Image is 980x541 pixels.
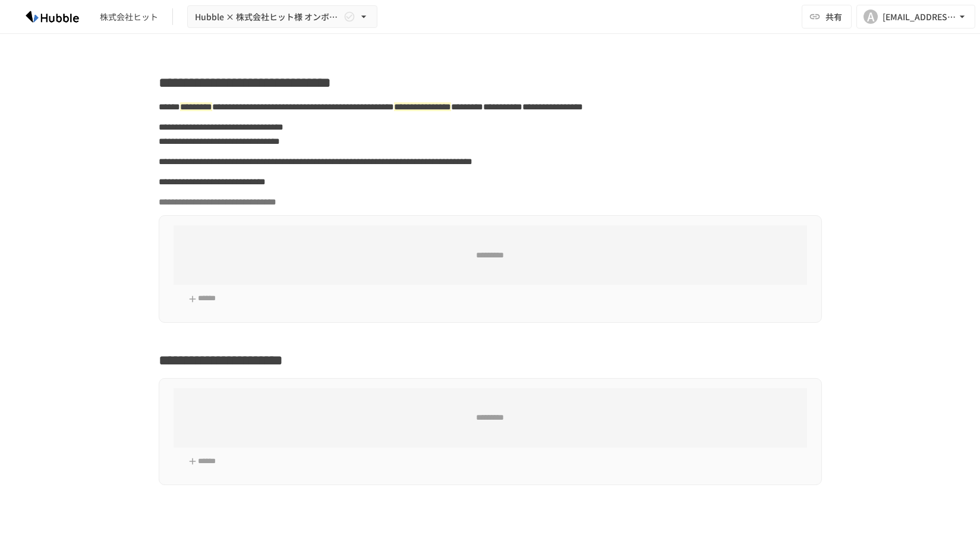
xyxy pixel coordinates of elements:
span: Hubble × 株式会社ヒット様 オンボーディングプロジェクト [195,10,341,24]
button: 共有 [802,5,852,29]
button: A[EMAIL_ADDRESS][DOMAIN_NAME] [856,5,975,29]
div: A [864,10,878,24]
div: [EMAIL_ADDRESS][DOMAIN_NAME] [883,10,956,24]
span: 共有 [825,10,842,23]
img: HzDRNkGCf7KYO4GfwKnzITak6oVsp5RHeZBEM1dQFiQ [14,7,90,26]
button: Hubble × 株式会社ヒット様 オンボーディングプロジェクト [187,5,377,29]
div: 株式会社ヒット [100,11,158,23]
